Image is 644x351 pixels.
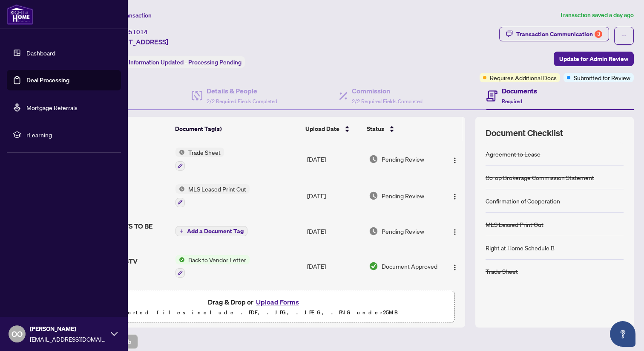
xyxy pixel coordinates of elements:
[175,226,247,236] button: Add a Document Tag
[448,259,462,273] button: Logo
[175,184,250,207] button: Status IconMLS Leased Print Out
[304,284,366,321] td: [DATE]
[30,324,106,334] span: [PERSON_NAME]
[451,264,458,271] img: Logo
[486,149,540,159] div: Agreement to Lease
[175,148,224,171] button: Status IconTrade Sheet
[369,191,378,200] img: Document Status
[304,141,366,177] td: [DATE]
[595,30,602,38] div: 3
[175,148,185,157] img: Status Icon
[451,157,458,164] img: Logo
[486,267,518,276] div: Trade Sheet
[554,52,634,66] button: Update for Admin Review
[367,124,384,133] span: Status
[26,104,78,111] a: Mortgage Referrals
[352,86,423,96] h4: Commission
[129,28,148,36] span: 51014
[621,33,627,39] span: ellipsis
[185,148,224,157] span: Trade Sheet
[486,243,555,252] div: Right at Home Schedule B
[560,10,634,20] article: Transaction saved a day ago
[486,220,543,229] div: MLS Leased Print Out
[516,27,602,41] div: Transaction Communication
[175,255,185,264] img: Status Icon
[106,37,168,47] span: [STREET_ADDRESS]
[208,296,302,307] span: Drag & Drop or
[382,191,424,200] span: Pending Review
[185,255,250,264] span: Back to Vendor Letter
[60,307,449,318] p: Supported files include .PDF, .JPG, .JPEG, .PNG under 25 MB
[499,27,609,41] button: Transaction Communication3
[304,248,366,285] td: [DATE]
[185,184,250,194] span: MLS Leased Print Out
[175,184,185,194] img: Status Icon
[382,154,424,164] span: Pending Review
[304,177,366,214] td: [DATE]
[26,130,115,139] span: rLearning
[304,214,366,248] td: [DATE]
[486,196,560,206] div: Confirmation of Cooperation
[502,86,537,96] h4: Documents
[451,229,458,235] img: Logo
[352,98,423,104] span: 2/2 Required Fields Completed
[207,86,277,96] h4: Details & People
[106,12,152,19] span: View Transaction
[207,98,277,104] span: 2/2 Required Fields Completed
[448,152,462,166] button: Logo
[490,73,557,82] span: Requires Additional Docs
[448,189,462,203] button: Logo
[363,117,440,141] th: Status
[175,226,247,237] button: Add a Document Tag
[253,296,302,307] button: Upload Forms
[486,173,594,182] div: Co-op Brokerage Commission Statement
[172,117,302,141] th: Document Tag(s)
[502,98,522,104] span: Required
[369,261,378,271] img: Document Status
[175,255,250,278] button: Status IconBack to Vendor Letter
[129,58,241,66] span: Information Updated - Processing Pending
[382,226,424,236] span: Pending Review
[559,52,628,66] span: Update for Admin Review
[382,261,437,271] span: Document Approved
[30,334,106,344] span: [EMAIL_ADDRESS][DOMAIN_NAME]
[369,226,378,236] img: Document Status
[451,193,458,200] img: Logo
[106,56,245,68] div: Status:
[187,228,244,234] span: Add a Document Tag
[11,328,23,340] span: OO
[179,229,184,233] span: plus
[55,291,454,323] span: Drag & Drop orUpload FormsSupported files include .PDF, .JPG, .JPEG, .PNG under25MB
[486,127,563,139] span: Document Checklist
[448,224,462,238] button: Logo
[26,76,69,84] a: Deal Processing
[302,117,364,141] th: Upload Date
[7,4,33,25] img: logo
[574,73,630,82] span: Submitted for Review
[26,49,55,57] a: Dashboard
[369,154,378,164] img: Document Status
[610,321,635,347] button: Open asap
[305,124,339,133] span: Upload Date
